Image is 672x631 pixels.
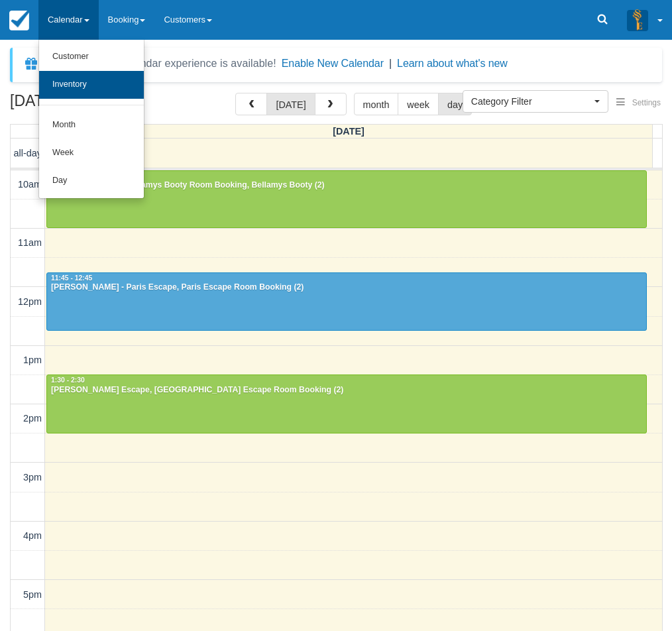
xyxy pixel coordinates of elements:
h2: [DATE] [10,93,178,117]
button: week [398,93,439,115]
span: all-day [14,148,42,158]
a: 1:30 - 2:30[PERSON_NAME] Escape, [GEOGRAPHIC_DATA] Escape Room Booking (2) [46,374,647,433]
span: 3pm [23,472,42,483]
button: month [354,93,399,115]
a: 11:45 - 12:45[PERSON_NAME] - Paris Escape, Paris Escape Room Booking (2) [46,272,647,331]
span: | [389,58,392,69]
button: Category Filter [463,90,608,113]
div: [PERSON_NAME] - Paris Escape, Paris Escape Room Booking (2) [50,282,643,293]
a: Inventory [39,71,144,99]
img: A3 [627,9,648,30]
span: 2pm [23,413,42,424]
a: Day [39,167,144,195]
span: Category Filter [471,95,591,108]
span: Settings [632,98,661,107]
span: 10am [18,179,42,190]
span: 1pm [23,355,42,365]
span: 12pm [18,296,42,307]
a: Learn about what's new [397,58,508,69]
div: A new Booking Calendar experience is available! [44,56,276,72]
a: 10:00 - 11:00[PERSON_NAME] - Bellamys Booty Room Booking, Bellamys Booty (2) [46,170,647,229]
div: [PERSON_NAME] - Bellamys Booty Room Booking, Bellamys Booty (2) [50,180,643,191]
ul: Calendar [38,40,144,199]
a: Month [39,111,144,139]
button: Settings [608,93,669,113]
img: checkfront-main-nav-mini-logo.png [9,11,29,30]
button: [DATE] [266,93,315,115]
span: 11am [18,237,42,248]
button: Enable New Calendar [282,57,384,70]
a: Customer [39,43,144,71]
span: 5pm [23,589,42,600]
span: 11:45 - 12:45 [51,274,92,282]
div: [PERSON_NAME] Escape, [GEOGRAPHIC_DATA] Escape Room Booking (2) [50,385,643,396]
span: 4pm [23,530,42,541]
a: Week [39,139,144,167]
span: 1:30 - 2:30 [51,376,85,384]
button: day [438,93,472,115]
span: [DATE] [333,126,364,137]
